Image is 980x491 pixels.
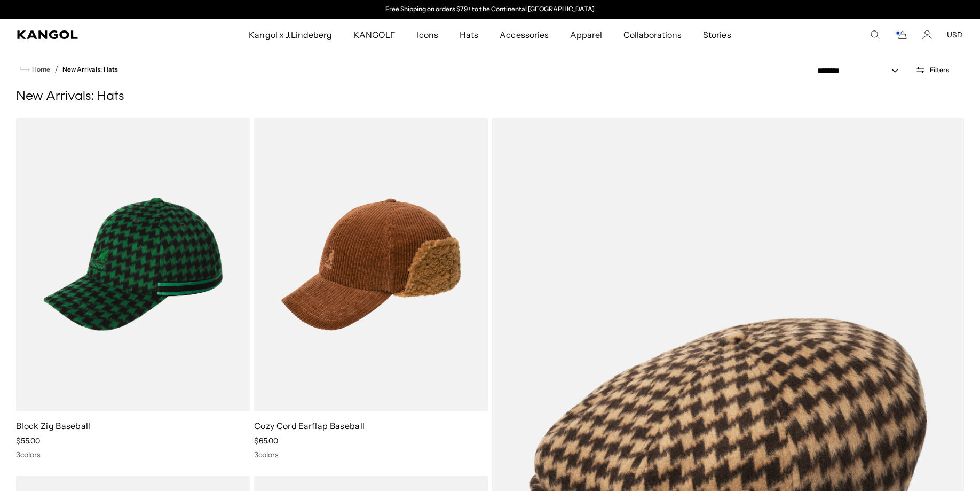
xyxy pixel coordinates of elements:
span: KANGOLF [353,19,396,50]
a: Free Shipping on orders $79+ to the Continental [GEOGRAPHIC_DATA] [385,5,595,13]
li: / [50,63,58,76]
h1: New Arrivals: Hats [16,89,964,105]
span: Apparel [570,19,602,50]
img: Cozy Cord Earflap Baseball [254,118,488,411]
a: New Arrivals: Hats [62,66,118,73]
span: Accessories [500,19,548,50]
a: Block Zig Baseball [16,420,91,431]
a: Stories [692,19,741,50]
button: Cart [895,30,907,40]
div: 3 colors [16,450,250,459]
button: Open filters [909,65,955,75]
div: 1 of 2 [380,5,600,14]
span: $55.00 [16,436,40,446]
span: Kangol x J.Lindeberg [249,19,332,50]
span: Hats [460,19,478,50]
div: 3 colors [254,450,488,459]
a: Apparel [559,19,613,50]
div: Announcement [380,5,600,14]
button: USD [947,30,963,40]
a: Accessories [489,19,559,50]
a: Kangol [17,30,164,39]
span: Home [30,66,50,73]
slideshow-component: Announcement bar [380,5,600,14]
span: Stories [703,19,731,50]
a: Account [922,30,932,40]
summary: Search here [870,30,880,40]
a: Collaborations [613,19,692,50]
select: Sort by: Featured [813,65,909,76]
a: Home [20,65,50,74]
a: Kangol x J.Lindeberg [238,19,343,50]
a: Hats [449,19,489,50]
a: Cozy Cord Earflap Baseball [254,420,365,431]
span: Filters [930,66,949,74]
span: Collaborations [623,19,682,50]
a: KANGOLF [343,19,406,50]
img: Block Zig Baseball [16,118,250,411]
span: Icons [417,19,438,50]
a: Icons [406,19,449,50]
span: $65.00 [254,436,278,446]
